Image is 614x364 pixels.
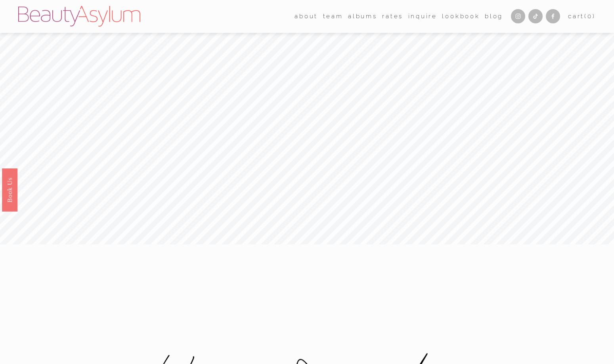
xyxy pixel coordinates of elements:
[382,10,403,22] a: Rates
[442,10,480,22] a: Lookbook
[528,9,543,23] a: TikTok
[568,11,596,22] a: 0 items in cart
[408,10,438,22] a: Inquire
[546,9,560,23] a: Facebook
[295,11,318,22] span: about
[511,9,525,23] a: Instagram
[587,13,593,20] span: 0
[323,10,343,22] a: folder dropdown
[584,13,595,20] span: ( )
[348,10,377,22] a: albums
[485,10,503,22] a: Blog
[323,11,343,22] span: team
[295,10,318,22] a: folder dropdown
[2,168,17,211] a: Book Us
[18,6,140,27] img: Beauty Asylum | Bridal Hair &amp; Makeup Charlotte &amp; Atlanta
